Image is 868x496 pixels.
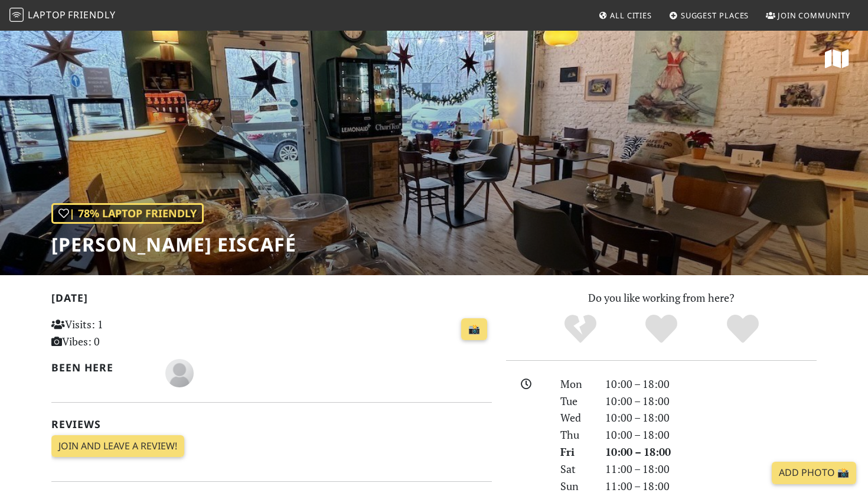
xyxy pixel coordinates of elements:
a: Suggest Places [664,5,754,26]
div: Fri [553,443,598,461]
div: 10:00 – 18:00 [598,443,824,461]
p: Do you like working from here? [506,289,817,306]
h2: [DATE] [51,292,492,309]
div: 10:00 – 18:00 [598,426,824,443]
div: Thu [553,426,598,443]
span: Suggest Places [681,10,749,21]
div: No [540,313,621,345]
a: All Cities [593,5,657,26]
div: Yes [621,313,702,345]
span: Friendly [68,8,115,21]
p: Visits: 1 Vibes: 0 [51,316,189,350]
div: Definitely! [702,313,784,345]
div: 10:00 – 18:00 [598,409,824,426]
div: 10:00 – 18:00 [598,376,824,393]
div: Sun [553,478,598,495]
span: Join Community [778,10,850,21]
h1: [PERSON_NAME] Eiscafé [51,233,296,256]
a: Join and leave a review! [51,435,184,458]
div: Wed [553,409,598,426]
div: 11:00 – 18:00 [598,461,824,478]
span: Patrik Graham [165,365,194,379]
a: Join Community [761,5,855,26]
div: Mon [553,376,598,393]
div: | 78% Laptop Friendly [51,203,204,224]
img: LaptopFriendly [9,8,24,22]
span: All Cities [610,10,652,21]
img: blank-535327c66bd565773addf3077783bbfce4b00ec00e9fd257753287c682c7fa38.png [165,359,194,387]
div: Tue [553,393,598,410]
a: LaptopFriendly LaptopFriendly [9,5,116,26]
span: Laptop [28,8,66,21]
div: 10:00 – 18:00 [598,393,824,410]
h2: Reviews [51,418,492,430]
div: Sat [553,461,598,478]
a: Add Photo 📸 [772,462,856,484]
h2: Been here [51,361,151,374]
div: 11:00 – 18:00 [598,478,824,495]
a: 📸 [461,318,487,341]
